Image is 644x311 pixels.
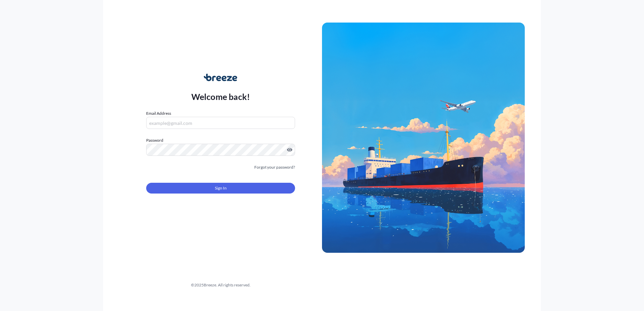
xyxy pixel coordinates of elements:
[215,185,227,192] span: Sign In
[322,23,525,253] img: Ship illustration
[146,137,295,144] label: Password
[146,117,295,129] input: example@gmail.com
[287,147,292,152] button: Show password
[191,91,250,102] p: Welcome back!
[146,110,171,117] label: Email Address
[254,164,295,171] a: Forgot your password?
[119,282,322,288] div: © 2025 Breeze. All rights reserved.
[146,183,295,194] button: Sign In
